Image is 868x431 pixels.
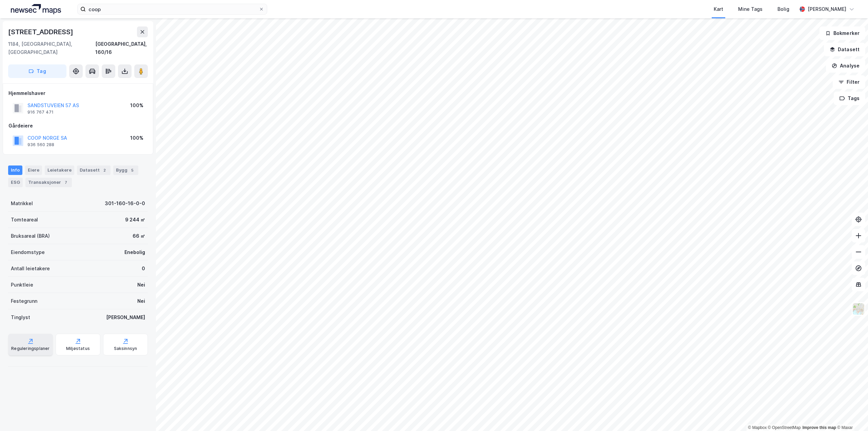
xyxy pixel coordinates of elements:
[133,232,145,240] div: 66 ㎡
[833,75,865,89] button: Filter
[8,40,95,56] div: 1184, [GEOGRAPHIC_DATA], [GEOGRAPHIC_DATA]
[11,216,38,224] div: Tomteareal
[130,134,143,142] div: 100%
[11,313,30,321] div: Tinglyst
[142,265,145,273] div: 0
[137,281,145,289] div: Nei
[27,142,54,148] div: 936 560 288
[820,26,865,40] button: Bokmerker
[77,165,111,175] div: Datasett
[8,165,22,175] div: Info
[11,346,50,351] div: Reguleringsplaner
[86,4,259,14] input: Søk på adresse, matrikkel, gårdeiere, leietakere eller personer
[130,101,143,110] div: 100%
[824,43,865,56] button: Datasett
[62,179,69,186] div: 7
[101,167,108,174] div: 2
[8,64,66,78] button: Tag
[25,178,72,187] div: Transaksjoner
[834,92,865,105] button: Tags
[105,199,145,208] div: 301-160-16-0-0
[8,89,147,97] div: Hjemmelshaver
[11,248,45,256] div: Eiendomstype
[803,425,836,430] a: Improve this map
[808,5,846,13] div: [PERSON_NAME]
[124,248,145,256] div: Enebolig
[738,5,763,13] div: Mine Tags
[106,313,145,321] div: [PERSON_NAME]
[834,398,868,431] div: Kontrollprogram for chat
[66,346,90,351] div: Miljøstatus
[8,178,23,187] div: ESG
[748,425,767,430] a: Mapbox
[11,199,33,208] div: Matrikkel
[852,302,865,315] img: Z
[113,165,138,175] div: Bygg
[137,297,145,305] div: Nei
[834,398,868,431] iframe: Chat Widget
[129,167,136,174] div: 5
[27,110,54,115] div: 916 767 471
[114,346,137,351] div: Saksinnsyn
[95,40,148,56] div: [GEOGRAPHIC_DATA], 160/16
[11,297,37,305] div: Festegrunn
[8,26,75,37] div: [STREET_ADDRESS]
[8,122,147,130] div: Gårdeiere
[11,232,50,240] div: Bruksareal (BRA)
[45,165,74,175] div: Leietakere
[826,59,865,73] button: Analyse
[11,265,50,273] div: Antall leietakere
[777,5,789,13] div: Bolig
[714,5,723,13] div: Kart
[11,4,61,14] img: logo.a4113a55bc3d86da70a041830d287a7e.svg
[25,165,42,175] div: Eiere
[11,281,33,289] div: Punktleie
[125,216,145,224] div: 9 244 ㎡
[768,425,801,430] a: OpenStreetMap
